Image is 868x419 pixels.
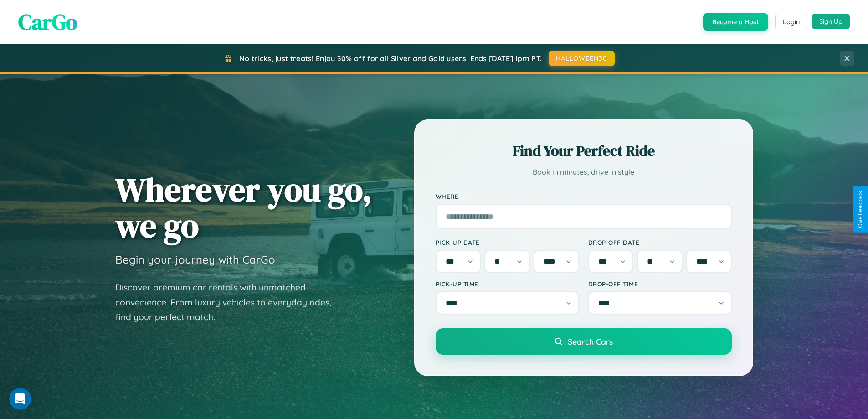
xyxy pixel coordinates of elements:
iframe: Intercom live chat [9,388,31,410]
span: No tricks, just treats! Enjoy 30% off for all Silver and Gold users! Ends [DATE] 1pm PT. [239,54,542,63]
span: CarGo [18,7,77,37]
div: Give Feedback [857,191,863,228]
button: Search Cars [436,328,732,355]
span: Search Cars [568,336,613,347]
h3: Begin your journey with CarGo [115,253,275,266]
h2: Find Your Perfect Ride [436,141,732,161]
label: Drop-off Date [588,238,732,246]
label: Drop-off Time [588,280,732,288]
p: Discover premium car rentals with unmatched convenience. From luxury vehicles to everyday rides, ... [115,280,343,325]
label: Pick-up Time [436,280,579,288]
label: Where [436,192,732,200]
p: Book in minutes, drive in style [436,166,732,179]
button: Sign Up [812,14,850,29]
h1: Wherever you go, we go [115,171,372,243]
button: Login [775,14,807,30]
button: Become a Host [703,13,768,31]
button: HALLOWEEN30 [549,51,615,66]
label: Pick-up Date [436,238,579,246]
